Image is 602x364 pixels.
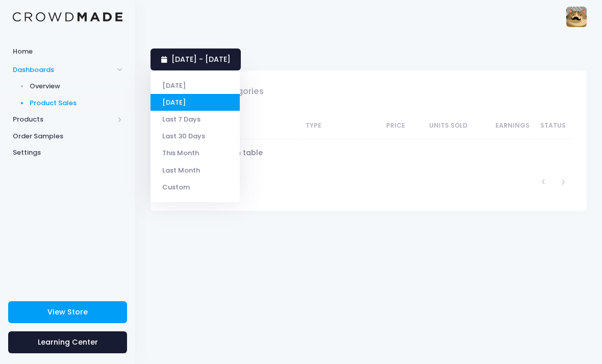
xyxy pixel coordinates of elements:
td: No data available in table [165,139,572,166]
span: Order Samples [13,131,122,141]
li: [DATE] [150,94,240,111]
span: Overview [30,81,123,91]
li: Last 7 Days [150,111,240,128]
span: View Store [47,307,88,317]
th: Type: activate to sort column ascending [300,113,342,139]
span: Learning Center [38,337,98,347]
span: Products [13,114,114,125]
li: Custom [150,179,240,196]
li: This Month [150,144,240,161]
li: [DATE] [150,77,240,94]
img: User [566,7,587,27]
span: Settings [13,148,122,158]
img: Logo [13,12,122,22]
a: Learning Center [8,331,127,353]
li: Last 30 Days [150,128,240,144]
span: Dashboards [13,65,114,75]
a: View Store [8,301,127,323]
th: Units Sold: activate to sort column ascending [405,113,467,139]
th: Earnings: activate to sort column ascending [467,113,530,139]
a: Categories [216,82,264,106]
th: Status: activate to sort column ascending [530,113,571,139]
span: [DATE] - [DATE] [171,54,231,64]
span: Home [13,46,122,57]
a: [DATE] - [DATE] [150,48,241,70]
span: Product Sales [30,98,123,108]
th: Price: activate to sort column ascending [343,113,405,139]
li: Last Month [150,161,240,178]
